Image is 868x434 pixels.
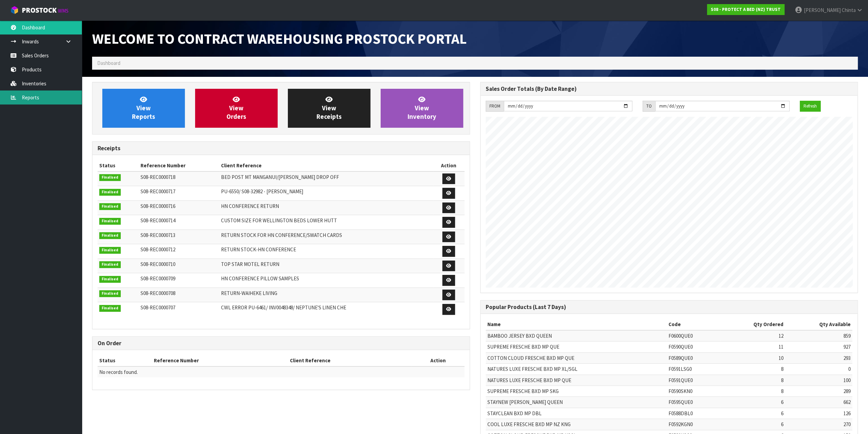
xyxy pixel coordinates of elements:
[720,408,785,419] td: 6
[381,89,463,128] a: ViewInventory
[785,330,852,341] td: 859
[643,101,655,112] div: TO
[785,419,852,430] td: 270
[98,355,152,366] th: Status
[317,95,342,121] span: View Receipts
[141,203,175,209] span: S08-REC0000716
[666,364,720,375] td: F0591LSG0
[221,246,296,253] span: RETURN STOCK-HN CONFERENCE
[141,261,175,267] span: S08-REC0000710
[666,386,720,396] td: F0590SKN0
[92,30,467,47] span: Welcome to Contract Warehousing ProStock Portal
[785,341,852,352] td: 927
[804,7,840,13] span: [PERSON_NAME]
[720,364,785,375] td: 8
[221,188,303,195] span: PU-6550/ S08-32982 - [PERSON_NAME]
[98,340,465,347] h3: On Order
[720,330,785,341] td: 12
[99,189,121,196] span: Finalised
[408,95,436,121] span: View Inventory
[486,341,667,352] td: SUPREME FRESCHE BXD MP QUE
[132,95,155,121] span: View Reports
[141,232,175,238] span: S08-REC0000713
[720,419,785,430] td: 6
[720,341,785,352] td: 11
[486,397,667,408] td: STAYNEW [PERSON_NAME] QUEEN
[99,276,121,283] span: Finalised
[666,419,720,430] td: F0592KGN0
[99,261,121,268] span: Finalised
[141,174,175,180] span: S08-REC0000718
[221,203,279,209] span: HN CONFERENCE RETURN
[141,304,175,311] span: S08-REC0000707
[720,375,785,386] td: 8
[195,89,278,128] a: ViewOrders
[486,101,504,112] div: FROM
[785,408,852,419] td: 126
[98,145,465,152] h3: Receipts
[412,355,464,366] th: Action
[221,232,342,238] span: RETURN STOCK FOR HN CONFERENCE/SWATCH CARDS
[486,304,853,310] h3: Popular Products (Last 7 Days)
[666,319,720,330] th: Code
[720,352,785,363] td: 10
[139,160,219,171] th: Reference Number
[785,375,852,386] td: 100
[486,386,667,396] td: SUPREME FRESCHE BXD MP SKG
[785,319,852,330] th: Qty Available
[221,174,339,180] span: BED POST MT MANGANUI/[PERSON_NAME] DROP OFF
[58,8,69,14] small: WMS
[720,386,785,396] td: 8
[711,6,781,12] strong: S08 - PROTECT A BED (NZ) TRUST
[99,232,121,239] span: Finalised
[98,366,465,377] td: No records found.
[666,397,720,408] td: F0595QUE0
[221,275,299,282] span: HN CONFERENCE PILLOW SAMPLES
[800,101,821,112] button: Refresh
[99,247,121,254] span: Finalised
[486,86,853,92] h3: Sales Order Totals (By Date Range)
[219,160,433,171] th: Client Reference
[102,89,185,128] a: ViewReports
[486,375,667,386] td: NATURES LUXE FRESCHE BXD MP QUE
[99,174,121,181] span: Finalised
[141,246,175,253] span: S08-REC0000712
[99,290,121,297] span: Finalised
[720,319,785,330] th: Qty Ordered
[221,217,337,224] span: CUSTOM SIZE FOR WELLINGTON BEDS LOWER HUTT
[221,304,346,311] span: CWL ERROR PU-6461/ INV0048348/ NEPTUNE'S LINEN CHE
[226,95,246,121] span: View Orders
[97,60,120,66] span: Dashboard
[10,6,19,14] img: cube-alt.png
[152,355,288,366] th: Reference Number
[486,408,667,419] td: STAYCLEAN BXD MP DBL
[486,364,667,375] td: NATURES LUXE FRESCHE BXD MP XL/SGL
[486,319,667,330] th: Name
[785,364,852,375] td: 0
[666,352,720,363] td: F0589QUE0
[785,352,852,363] td: 293
[141,275,175,282] span: S08-REC0000709
[288,355,412,366] th: Client Reference
[666,341,720,352] td: F0590QUE0
[141,217,175,224] span: S08-REC0000714
[98,160,139,171] th: Status
[221,261,279,267] span: TOP STAR MOTEL RETURN
[221,290,277,296] span: RETURN-WAIHEKE LIVING
[720,397,785,408] td: 6
[486,330,667,341] td: BAMBOO JERSEY BXD QUEEN
[433,160,465,171] th: Action
[785,386,852,396] td: 289
[785,397,852,408] td: 662
[666,408,720,419] td: F0588DBL0
[99,218,121,225] span: Finalised
[486,352,667,363] td: COTTON CLOUD FRESCHE BXD MP QUE
[22,6,57,15] span: ProStock
[288,89,370,128] a: ViewReceipts
[666,330,720,341] td: F0600QUE0
[666,375,720,386] td: F0591QUE0
[141,290,175,296] span: S08-REC0000708
[99,203,121,210] span: Finalised
[141,188,175,195] span: S08-REC0000717
[99,305,121,312] span: Finalised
